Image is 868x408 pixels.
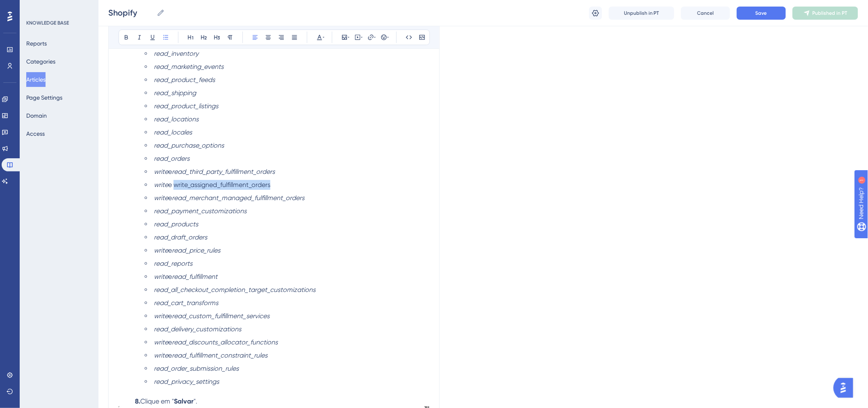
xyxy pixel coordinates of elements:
em: read_purchase_options [154,141,224,149]
span: e [168,194,172,202]
button: Reports [26,36,47,51]
span: Need Help? [19,2,51,12]
span: e [168,273,172,280]
em: read_reports [154,260,192,267]
span: e [168,338,172,346]
em: write [154,194,168,202]
span: e [168,168,172,176]
em: read_fulfillment_constraint_rules [172,351,267,359]
span: ". [194,397,197,405]
em: read_fulfillment [172,273,217,280]
button: Save [737,7,786,20]
span: e [168,312,172,320]
button: Cancel [681,7,730,20]
span: Cancel [697,10,714,16]
em: read_price_rules [172,246,220,254]
span: write_assigned_fulfillment_orders [174,181,270,189]
button: Articles [26,72,46,87]
em: read_order_submission_rules [154,365,239,372]
em: read_locations [154,115,199,123]
em: read_cart_transforms [154,299,218,307]
button: Categories [26,54,55,69]
em: read_merchant_managed_fulfillment_orders [172,194,304,202]
span: e [168,246,172,254]
em: read_custom_fulfillment_services [172,312,270,320]
em: read_delivery_customizations [154,325,241,333]
button: Domain [26,108,47,123]
em: write [154,312,168,320]
em: read_product_listings [154,102,218,110]
em: read_orders [154,155,190,162]
em: read_third_party_fulfillment_orders [172,168,275,176]
strong: Salvar [174,397,194,405]
span: e [168,351,172,359]
em: read_products [154,220,198,228]
em: read_locales [154,128,192,136]
div: KNOWLEDGE BASE [26,20,69,26]
em: write [154,273,168,280]
em: read_payment_customizations [154,207,247,215]
em: read_inventory [154,50,199,57]
em: read_all_checkout_completion_target_customizations [154,286,315,294]
button: Page Settings [26,90,62,105]
em: read_product_feeds [154,76,215,84]
em: write [154,168,168,176]
em: write [154,181,168,189]
em: read_marketing_events [154,63,224,71]
div: 1 [57,4,59,11]
em: read_discounts_allocator_functions [172,338,278,346]
button: Published in PT [793,7,858,20]
button: Unpublish in PT [609,7,674,20]
span: Save [756,10,767,16]
iframe: UserGuiding AI Assistant Launcher [834,376,858,400]
em: write [154,246,168,254]
span: Published in PT [813,10,847,16]
em: read_shipping [154,89,196,97]
em: read_privacy_settings [154,378,219,385]
span: Unpublish in PT [624,10,659,16]
em: read_draft_orders [154,233,207,241]
input: Article Name [108,7,153,18]
button: Access [26,126,45,141]
strong: 8. [135,397,140,405]
em: write [154,351,168,359]
span: e [168,181,172,189]
em: write [154,338,168,346]
span: Clique em " [140,397,174,405]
